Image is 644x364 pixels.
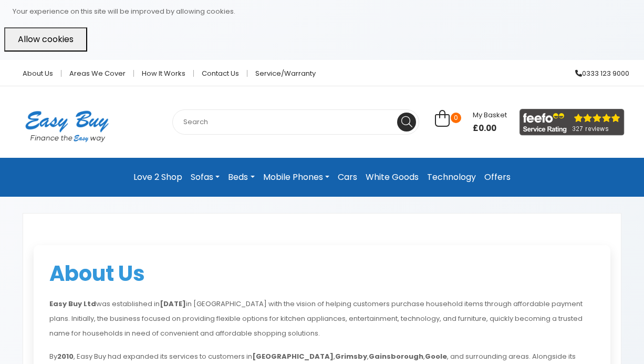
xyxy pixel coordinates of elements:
[451,113,461,123] span: 0
[480,166,515,188] a: Offers
[252,351,334,361] strong: [GEOGRAPHIC_DATA]
[15,97,119,156] img: Easy Buy
[520,109,625,136] img: feefo_logo
[15,70,61,77] a: About Us
[194,70,247,77] a: Contact Us
[49,297,595,341] p: was established in in [GEOGRAPHIC_DATA] with the vision of helping customers purchase household i...
[172,109,419,135] input: Search
[4,27,87,52] button: Allow cookies
[425,351,447,361] strong: Goole
[435,116,507,128] a: 0 My Basket £0.00
[13,4,640,19] p: Your experience on this site will be improved by allowing cookies.
[473,122,507,135] span: £0.00
[49,259,145,288] span: About Us
[335,351,367,361] strong: Grimsby
[129,166,186,188] a: Love 2 Shop
[334,166,361,188] a: Cars
[224,166,258,188] a: Beds
[473,110,507,120] span: My Basket
[134,70,194,77] a: How it works
[160,299,186,309] strong: [DATE]
[61,70,134,77] a: Areas we cover
[423,166,480,188] a: Technology
[369,351,423,361] strong: Gainsborough
[567,70,629,77] a: 0333 123 9000
[49,299,96,309] strong: Easy Buy Ltd
[259,166,334,188] a: Mobile Phones
[361,166,423,188] a: White Goods
[186,166,224,188] a: Sofas
[57,351,74,361] strong: 2010
[247,70,316,77] a: Service/Warranty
